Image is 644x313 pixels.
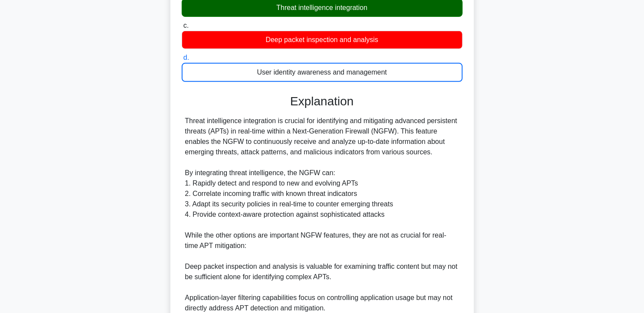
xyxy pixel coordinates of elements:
span: c. [183,22,189,29]
div: User identity awareness and management [182,63,463,82]
span: d. [183,54,189,61]
h3: Explanation [187,94,458,109]
div: Deep packet inspection and analysis [182,31,463,49]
